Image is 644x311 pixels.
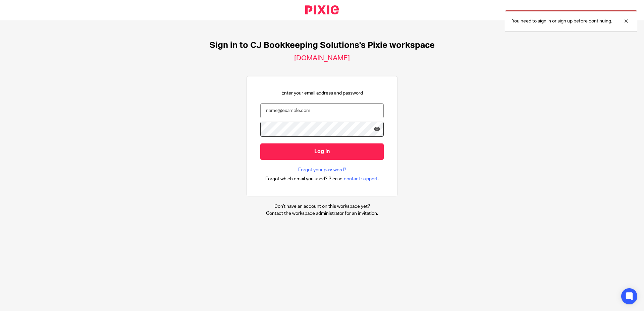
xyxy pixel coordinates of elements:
p: Contact the workspace administrator for an invitation. [266,210,378,217]
h1: Sign in to CJ Bookkeeping Solutions's Pixie workspace [210,40,435,51]
p: You need to sign in or sign up before continuing. [512,18,612,24]
a: Forgot your password? [298,167,346,173]
input: name@example.com [260,103,384,118]
p: Don't have an account on this workspace yet? [266,203,378,210]
p: Enter your email address and password [281,90,363,97]
span: Forgot which email you used? Please [265,176,342,182]
input: Log in [260,143,384,160]
span: contact support [344,176,378,182]
h2: [DOMAIN_NAME] [294,54,350,63]
div: . [265,175,379,183]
